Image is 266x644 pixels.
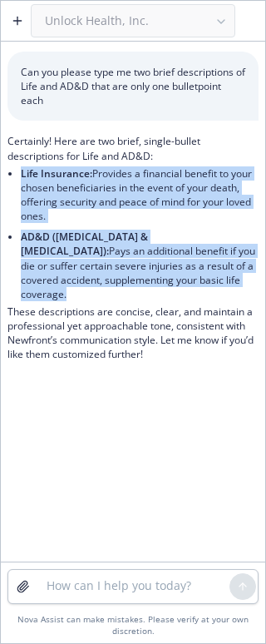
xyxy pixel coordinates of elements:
[21,226,259,305] li: Pays an additional benefit if you die or suffer certain severe injuries as a result of a covered ...
[7,305,259,362] p: These descriptions are concise, clear, and maintain a professional yet approachable tone, consist...
[4,7,31,34] button: Create a new chat
[21,163,259,227] li: Provides a financial benefit to your chosen beneficiaries in the event of your death, offering se...
[7,614,259,637] div: Nova Assist can make mistakes. Please verify at your own discretion.
[21,230,148,258] span: AD&D ([MEDICAL_DATA] & [MEDICAL_DATA]):
[7,134,259,162] p: Certainly! Here are two brief, single-bullet descriptions for Life and AD&D:
[21,65,245,107] p: Can you please type me two brief descriptions of Life and AD&D that are only one bulletpoint each
[21,166,92,181] span: Life Insurance:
